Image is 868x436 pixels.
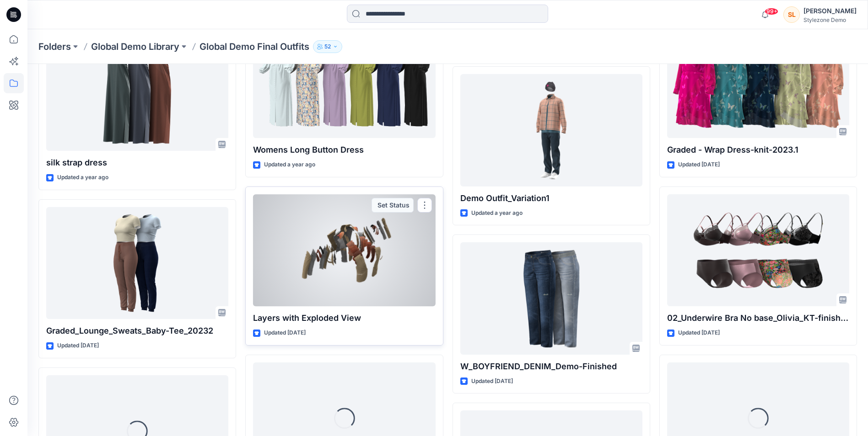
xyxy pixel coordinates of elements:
[667,194,849,306] a: 02_Underwire Bra No base_Olivia_KT-finished
[253,26,435,138] a: Womens Long Button Dress
[460,360,642,373] p: W_BOYFRIEND_DENIM_Demo-Finished
[264,328,306,338] p: Updated [DATE]
[264,160,315,170] p: Updated a year ago
[803,16,857,23] div: Stylezone Demo
[253,312,435,324] p: Layers with Exploded View
[91,40,179,53] a: Global Demo Library
[46,207,228,319] a: Graded_Lounge_Sweats_Baby-Tee_20232
[471,377,513,386] p: Updated [DATE]
[765,8,778,15] span: 99+
[253,194,435,306] a: Layers with Exploded View
[57,173,108,182] p: Updated a year ago
[313,40,342,53] button: 52
[46,156,228,169] p: silk strap dress
[667,144,849,156] p: Graded - Wrap Dress-knit-2023.1
[57,341,99,351] p: Updated [DATE]
[38,40,71,53] a: Folders
[678,328,720,338] p: Updated [DATE]
[678,160,720,170] p: Updated [DATE]
[46,324,228,337] p: Graded_Lounge_Sweats_Baby-Tee_20232
[667,312,849,324] p: 02_Underwire Bra No base_Olivia_KT-finished
[471,208,523,218] p: Updated a year ago
[803,5,857,16] div: [PERSON_NAME]
[253,144,435,156] p: Womens Long Button Dress
[460,242,642,354] a: W_BOYFRIEND_DENIM_Demo-Finished
[667,26,849,138] a: Graded - Wrap Dress-knit-2023.1
[783,6,800,23] div: SL
[199,40,309,53] p: Global Demo Final Outfits
[460,74,642,186] a: Demo Outfit_Variation1
[324,42,331,52] p: 52
[46,39,228,151] a: silk strap dress
[460,192,642,205] p: Demo Outfit_Variation1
